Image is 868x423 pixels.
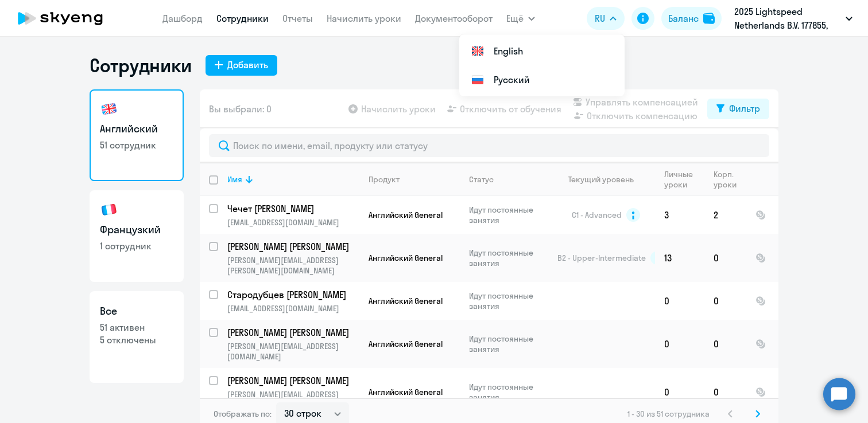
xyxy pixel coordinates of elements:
[469,174,494,185] div: Статус
[227,341,359,362] p: [PERSON_NAME][EMAIL_ADDRESS][DOMAIN_NAME]
[471,44,485,58] img: English
[90,291,184,383] a: Все51 активен5 отключены
[557,253,646,263] span: B2 - Upper-Intermediate
[728,5,858,32] button: 2025 Lightspeed Netherlands B.V. 177855, [GEOGRAPHIC_DATA], ООО
[227,217,359,228] p: [EMAIL_ADDRESS][DOMAIN_NAME]
[572,210,622,220] span: C1 - Advanced
[714,169,746,190] div: Корп. уроки
[90,54,192,77] h1: Сотрудники
[90,190,184,282] a: Французкий1 сотрудник
[227,288,359,301] a: Стародубцев [PERSON_NAME]
[469,205,548,225] p: Идут постоянные занятия
[369,253,443,263] span: Английский General
[568,174,634,185] div: Текущий уровень
[469,382,548,402] p: Идут постоянные занятия
[459,34,625,96] ul: Ещё
[227,326,357,339] p: [PERSON_NAME] [PERSON_NAME]
[415,13,493,24] a: Документооборот
[704,320,746,368] td: 0
[227,326,359,339] a: [PERSON_NAME] [PERSON_NAME]
[707,99,769,119] button: Фильтр
[227,240,359,253] a: [PERSON_NAME] [PERSON_NAME]
[227,303,359,314] p: [EMAIL_ADDRESS][DOMAIN_NAME]
[587,7,625,30] button: RU
[282,13,313,24] a: Отчеты
[627,409,710,419] span: 1 - 30 из 51 сотрудника
[369,174,400,185] div: Продукт
[655,282,704,320] td: 0
[557,174,654,185] div: Текущий уровень
[227,374,359,387] a: [PERSON_NAME] [PERSON_NAME]
[704,196,746,234] td: 2
[704,368,746,416] td: 0
[506,7,535,30] button: Ещё
[703,13,715,24] img: balance
[655,368,704,416] td: 0
[227,58,268,72] div: Добавить
[655,234,704,282] td: 13
[216,13,269,24] a: Сотрудники
[471,73,485,87] img: Русский
[734,5,841,32] p: 2025 Lightspeed Netherlands B.V. 177855, [GEOGRAPHIC_DATA], ООО
[661,7,722,30] button: Балансbalance
[227,255,359,276] p: [PERSON_NAME][EMAIL_ADDRESS][PERSON_NAME][DOMAIN_NAME]
[100,201,118,219] img: french
[227,202,359,215] a: Чечет [PERSON_NAME]
[369,387,443,397] span: Английский General
[209,134,769,157] input: Поиск по имени, email, продукту или статусу
[469,334,548,354] p: Идут постоянные занятия
[655,320,704,368] td: 0
[506,11,524,25] span: Ещё
[668,11,699,25] div: Баланс
[227,288,357,301] p: Стародубцев [PERSON_NAME]
[595,11,605,25] span: RU
[100,222,173,237] h3: Французкий
[162,13,203,24] a: Дашборд
[100,304,173,319] h3: Все
[227,374,357,387] p: [PERSON_NAME] [PERSON_NAME]
[227,240,357,253] p: [PERSON_NAME] [PERSON_NAME]
[100,321,173,334] p: 51 активен
[227,174,359,185] div: Имя
[100,139,173,151] p: 51 сотрудник
[100,334,173,346] p: 5 отключены
[214,409,272,419] span: Отображать по:
[100,122,173,136] h3: Английский
[369,210,443,220] span: Английский General
[227,389,359,410] p: [PERSON_NAME][EMAIL_ADDRESS][PERSON_NAME][DOMAIN_NAME]
[327,13,401,24] a: Начислить уроки
[90,89,184,181] a: Английский51 сотрудник
[664,169,704,190] div: Личные уроки
[227,174,242,185] div: Имя
[369,296,443,306] span: Английский General
[206,55,277,76] button: Добавить
[100,100,118,118] img: english
[369,339,443,349] span: Английский General
[704,282,746,320] td: 0
[469,291,548,311] p: Идут постоянные занятия
[704,234,746,282] td: 0
[227,202,357,215] p: Чечет [PERSON_NAME]
[655,196,704,234] td: 3
[469,248,548,268] p: Идут постоянные занятия
[209,102,272,116] span: Вы выбрали: 0
[100,240,173,252] p: 1 сотрудник
[729,101,760,115] div: Фильтр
